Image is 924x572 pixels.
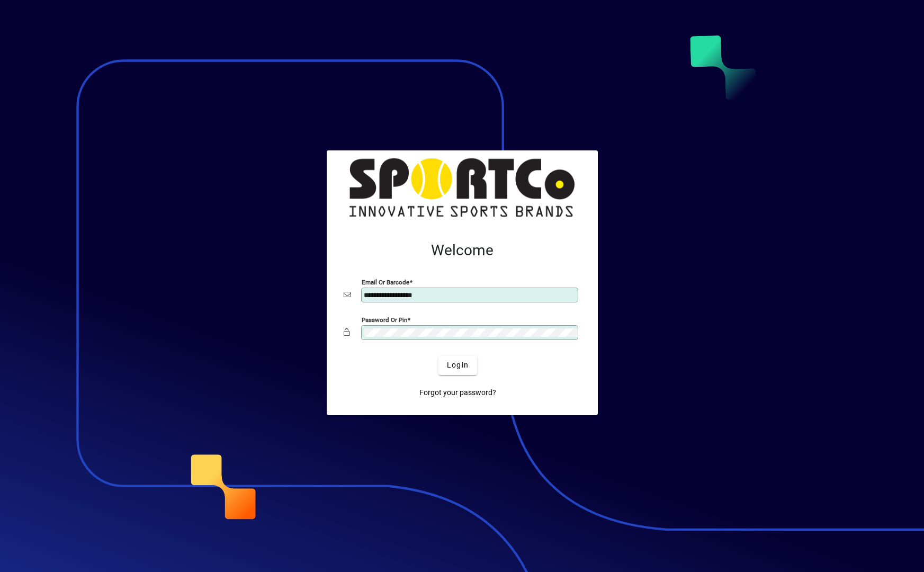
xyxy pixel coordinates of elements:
[362,278,409,285] mat-label: Email or Barcode
[362,316,407,323] mat-label: Password or Pin
[438,356,477,375] button: Login
[415,383,500,403] a: Forgot your password?
[419,387,496,398] span: Forgot your password?
[344,242,581,260] h2: Welcome
[447,360,469,371] span: Login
